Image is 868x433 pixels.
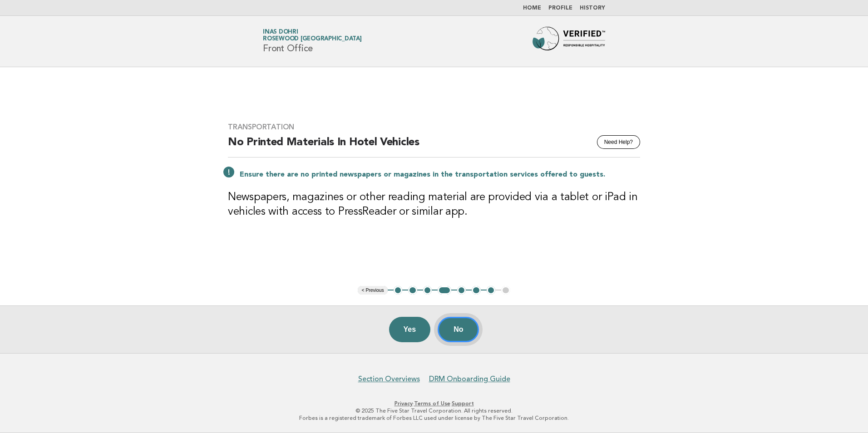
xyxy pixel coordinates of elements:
h2: No Printed Materials In Hotel Vehicles [228,135,640,157]
a: Terms of Use [414,400,450,407]
span: Rosewood [GEOGRAPHIC_DATA] [263,36,362,42]
button: < Previous [358,286,387,295]
h1: Front Office [263,30,362,53]
a: Profile [548,5,572,11]
a: DRM Onboarding Guide [429,374,510,384]
h3: Transportation [228,123,640,132]
a: Support [452,400,474,407]
p: Ensure there are no printed newspapers or magazines in the transportation services offered to gue... [240,170,640,179]
button: No [438,317,479,342]
a: Home [523,5,541,11]
a: Section Overviews [358,374,420,384]
a: Inas DohriRosewood [GEOGRAPHIC_DATA] [263,29,362,42]
p: · · [156,400,712,407]
button: 3 [423,286,432,295]
a: History [580,5,605,11]
h3: Newspapers, magazines or other reading material are provided via a tablet or iPad in vehicles wit... [228,190,640,219]
button: 7 [487,286,496,295]
button: 6 [472,286,481,295]
button: Need Help? [597,135,640,149]
p: © 2025 The Five Star Travel Corporation. All rights reserved. [156,407,712,414]
button: Yes [389,317,431,342]
a: Privacy [395,400,413,407]
button: 1 [394,286,403,295]
button: 5 [457,286,466,295]
button: 2 [408,286,417,295]
p: Forbes is a registered trademark of Forbes LLC used under license by The Five Star Travel Corpora... [156,414,712,422]
button: 4 [438,286,451,295]
img: Forbes Travel Guide [533,27,605,56]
